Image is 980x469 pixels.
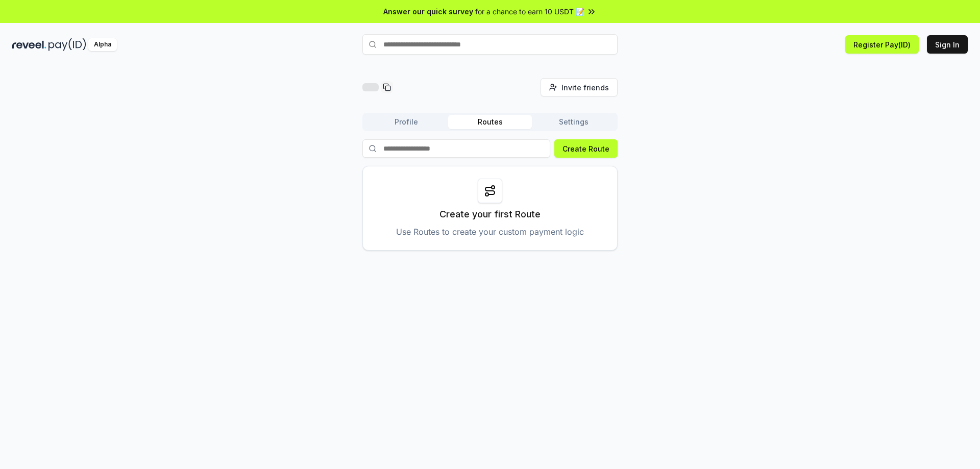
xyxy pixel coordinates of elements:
span: Invite friends [561,82,609,93]
img: pay_id [48,38,86,51]
p: Use Routes to create your custom payment logic [396,226,584,238]
button: Sign In [927,35,968,54]
button: Create Route [554,139,618,158]
button: Profile [364,115,448,129]
img: reveel_dark [12,38,46,51]
span: Answer our quick survey [383,6,473,17]
p: Create your first Route [439,207,541,221]
button: Settings [532,115,616,129]
span: for a chance to earn 10 USDT 📝 [475,6,584,17]
button: Register Pay(ID) [845,35,919,54]
button: Routes [448,115,532,129]
button: Invite friends [541,78,618,96]
div: Alpha [88,38,117,51]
